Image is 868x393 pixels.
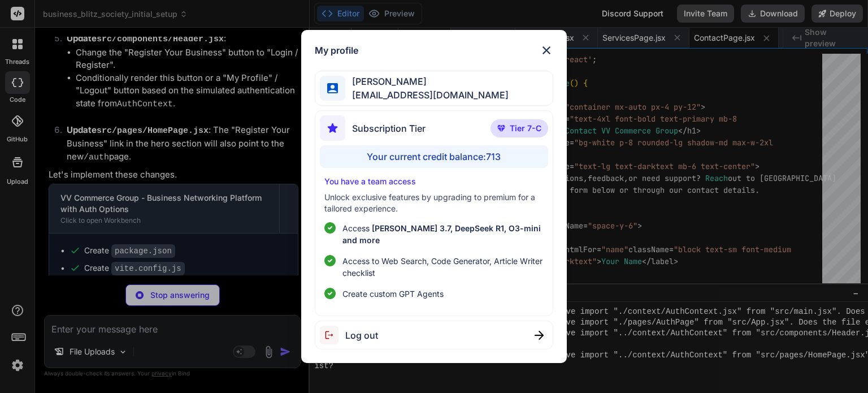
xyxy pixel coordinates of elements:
img: logout [320,326,345,344]
span: Access to Web Search, Code Generator, Article Writer checklist [342,255,543,279]
span: [PERSON_NAME] 3.7, DeepSeek R1, O3-mini and more [342,223,541,245]
img: profile [327,83,338,94]
p: Unlock exclusive features by upgrading to premium for a tailored experience. [324,192,543,214]
span: Create custom GPT Agents [342,288,444,300]
span: [PERSON_NAME] [345,75,509,88]
img: close [535,331,544,340]
img: subscription [320,115,345,141]
span: Subscription Tier [352,122,426,135]
p: Access [342,222,543,246]
img: checklist [324,288,336,299]
span: Log out [345,329,378,342]
p: You have a team access [324,176,543,187]
span: [EMAIL_ADDRESS][DOMAIN_NAME] [345,88,509,102]
img: premium [497,125,505,132]
span: Tier 7-C [510,123,541,134]
div: Your current credit balance: 713 [320,145,548,168]
img: close [540,44,553,57]
h1: My profile [315,44,358,57]
img: checklist [324,255,336,266]
img: checklist [324,222,336,234]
